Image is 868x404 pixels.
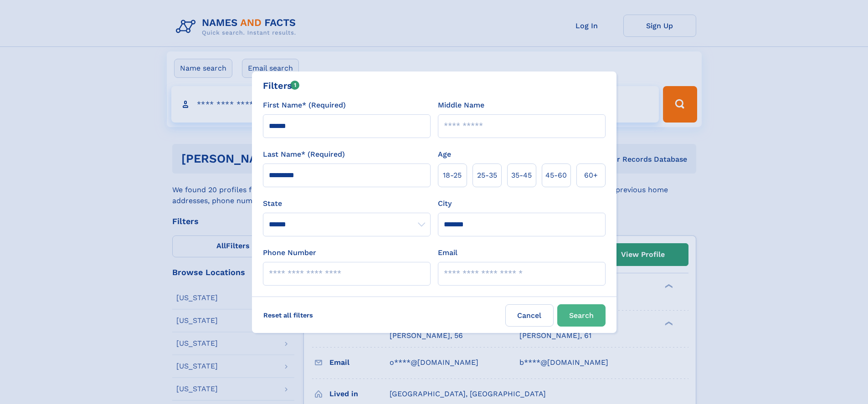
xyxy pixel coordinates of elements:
[438,247,457,258] label: Email
[584,170,598,181] span: 60+
[263,79,300,92] div: Filters
[257,304,319,326] label: Reset all filters
[438,149,451,160] label: Age
[438,100,484,111] label: Middle Name
[545,170,567,181] span: 45‑60
[557,304,606,327] button: Search
[263,100,346,111] label: First Name* (Required)
[505,304,554,327] label: Cancel
[263,198,431,209] label: State
[263,247,316,258] label: Phone Number
[263,149,345,160] label: Last Name* (Required)
[438,198,452,209] label: City
[443,170,462,181] span: 18‑25
[511,170,532,181] span: 35‑45
[477,170,497,181] span: 25‑35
